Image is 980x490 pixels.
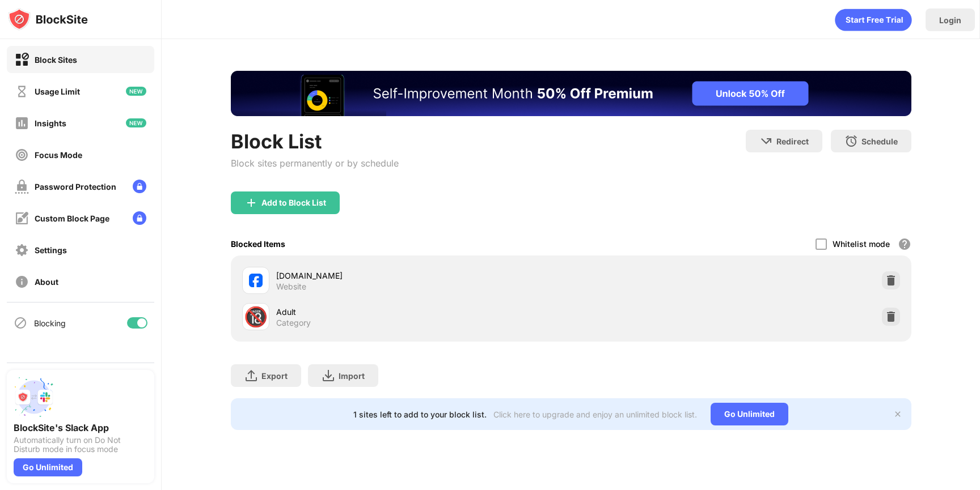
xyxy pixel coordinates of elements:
img: settings-off.svg [15,243,29,257]
img: insights-off.svg [15,116,29,130]
div: animation [835,8,912,31]
div: Blocked Items [231,239,285,249]
img: blocking-icon.svg [14,316,27,330]
div: Website [276,282,306,292]
div: Login [939,15,961,25]
img: favicons [249,274,263,287]
div: Block List [231,130,399,153]
div: About [35,277,58,287]
div: Password Protection [35,182,116,191]
div: 1 sites left to add to your block list. [353,410,487,419]
div: Automatically turn on Do Not Disturb mode in focus mode [14,436,147,454]
img: lock-menu.svg [133,211,146,225]
div: Category [276,318,311,328]
div: Blocking [34,318,66,328]
img: lock-menu.svg [133,180,146,193]
div: Export [261,371,288,381]
div: Insights [35,118,66,128]
div: Block sites permanently or by schedule [231,157,399,169]
img: time-usage-off.svg [15,84,29,99]
div: Import [339,371,365,381]
div: Schedule [861,137,898,146]
div: BlockSite's Slack App [14,422,147,433]
div: Go Unlimited [711,403,788,425]
img: new-icon.svg [126,118,146,127]
div: 🔞 [244,305,268,329]
img: block-on.svg [15,53,29,67]
div: Adult [276,306,571,318]
div: Custom Block Page [35,214,109,223]
img: password-protection-off.svg [15,180,29,194]
div: Whitelist mode [833,239,890,249]
img: x-button.svg [893,410,902,419]
img: about-off.svg [15,275,29,289]
img: new-icon.svg [126,87,146,96]
iframe: Banner [231,71,911,116]
div: Block Sites [35,55,77,65]
div: Redirect [776,137,809,146]
img: focus-off.svg [15,148,29,162]
div: Click here to upgrade and enjoy an unlimited block list. [493,410,697,419]
img: logo-blocksite.svg [8,8,88,31]
div: Focus Mode [35,150,82,160]
img: customize-block-page-off.svg [15,211,29,225]
div: Add to Block List [261,198,326,207]
div: Go Unlimited [14,458,82,476]
img: push-slack.svg [14,377,54,417]
div: Settings [35,245,67,255]
div: [DOMAIN_NAME] [276,270,571,282]
div: Usage Limit [35,87,80,96]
